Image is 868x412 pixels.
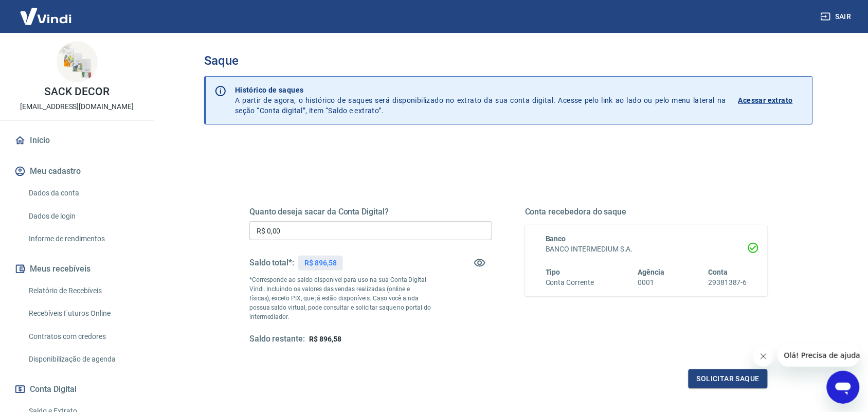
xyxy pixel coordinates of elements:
p: Acessar extrato [738,95,793,105]
button: Meu cadastro [12,160,141,183]
a: Informe de rendimentos [25,228,141,249]
p: SACK DECOR [44,86,110,97]
span: Olá! Precisa de ajuda? [6,7,86,15]
iframe: Botão para abrir a janela de mensagens [827,371,860,404]
p: *Corresponde ao saldo disponível para uso na sua Conta Digital Vindi. Incluindo os valores das ve... [249,275,431,321]
a: Disponibilização de agenda [25,349,141,370]
span: Agência [638,268,665,276]
iframe: Fechar mensagem [753,346,774,367]
button: Sair [819,7,856,26]
span: R$ 896,58 [309,335,341,343]
p: A partir de agora, o histórico de saques será disponibilizado no extrato da sua conta digital. Ac... [235,85,726,116]
a: Início [12,129,141,152]
h6: 29381387-6 [708,277,747,288]
img: Vindi [12,1,79,32]
span: Conta [708,268,728,276]
p: [EMAIL_ADDRESS][DOMAIN_NAME] [20,101,134,112]
h5: Conta recebedora do saque [525,207,768,217]
span: Banco [546,235,566,243]
a: Dados de login [25,206,141,227]
button: Meus recebíveis [12,258,141,280]
iframe: Mensagem da empresa [778,344,860,367]
h5: Saldo restante: [249,334,305,345]
h6: BANCO INTERMEDIUM S.A. [546,244,747,255]
h5: Saldo total*: [249,258,294,268]
a: Contratos com credores [25,326,141,347]
p: Histórico de saques [235,85,726,95]
h6: 0001 [638,277,665,288]
a: Dados da conta [25,183,141,204]
a: Recebíveis Futuros Online [25,303,141,324]
h5: Quanto deseja sacar da Conta Digital? [249,207,492,217]
p: R$ 896,58 [304,258,337,268]
button: Conta Digital [12,378,141,401]
h6: Conta Corrente [546,277,594,288]
img: 7993300e-d596-4275-8e52-f4e7957fce17.jpeg [57,41,98,82]
span: Tipo [546,268,560,276]
a: Relatório de Recebíveis [25,280,141,301]
a: Acessar extrato [738,85,804,116]
button: Solicitar saque [689,369,768,388]
h3: Saque [204,53,813,68]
